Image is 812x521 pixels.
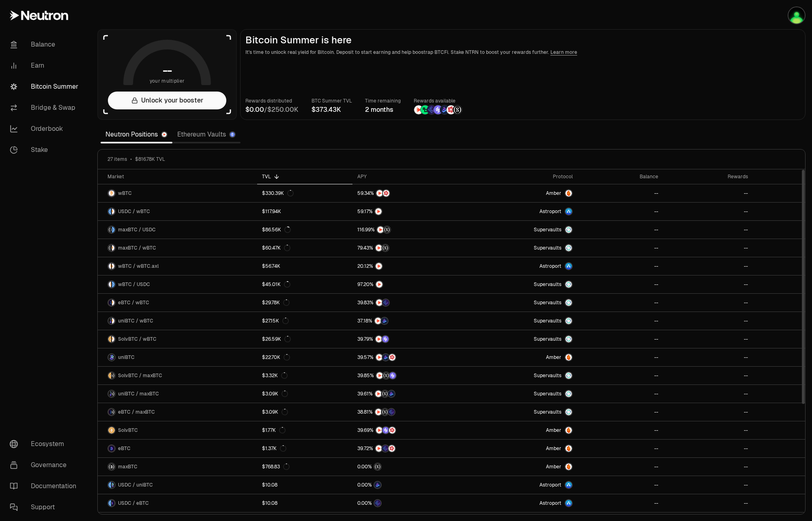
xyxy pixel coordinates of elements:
img: Structured Points [453,105,462,114]
div: $3.09K [262,409,288,415]
a: -- [578,403,664,421]
a: -- [663,494,753,512]
img: wBTC Logo [112,299,115,306]
span: uniBTC / maxBTC [118,391,159,397]
div: $1.77K [262,427,286,433]
a: maxBTC LogowBTC LogomaxBTC / wBTC [98,239,257,257]
a: $29.78K [257,294,352,312]
button: NTRNStructured Points [357,226,460,234]
span: eBTC / maxBTC [118,409,155,415]
a: USDC LogoeBTC LogoUSDC / eBTC [98,494,257,512]
span: Astroport [539,208,561,215]
img: Supervaults [565,281,572,288]
img: NTRN [376,245,382,251]
img: Structured Points [383,372,389,379]
span: Amber [546,445,561,452]
a: $10.08 [257,476,352,494]
img: SolvBTC Logo [108,427,115,433]
img: NTRN [375,409,382,415]
button: Unlock your booster [108,92,226,109]
img: dym [788,7,805,23]
a: SupervaultsSupervaults [465,403,577,421]
a: $26.59K [257,330,352,348]
a: -- [663,403,753,421]
div: $60.47K [262,245,290,251]
button: EtherFi Points [357,499,460,507]
span: uniBTC / wBTC [118,318,153,324]
img: EtherFi Points [427,105,436,114]
button: NTRNSolv Points [357,335,460,343]
span: maxBTC / wBTC [118,245,156,251]
button: NTRNEtherFi Points [357,299,460,307]
img: Amber [565,463,572,470]
button: NTRNEtherFi PointsMars Fragments [357,444,460,453]
img: eBTC Logo [108,445,115,452]
a: AmberAmber [465,421,577,439]
img: SolvBTC Logo [108,336,111,342]
img: Ethereum Logo [230,132,235,137]
span: Supervaults [534,226,561,233]
a: -- [663,294,753,312]
img: maxBTC Logo [112,391,115,397]
a: SupervaultsSupervaults [465,221,577,239]
a: -- [663,367,753,384]
div: $27.15K [262,318,289,324]
a: -- [578,494,664,512]
a: NTRNSolv Points [352,330,465,348]
img: eBTC Logo [112,500,115,506]
img: NTRN [376,354,382,361]
img: Structured Points [382,409,388,415]
a: -- [663,458,753,476]
a: NTRNBedrock DiamondsMars Fragments [352,348,465,366]
img: USDC Logo [108,208,111,215]
button: NTRNStructured Points [357,244,460,252]
div: $3.09K [262,391,288,397]
a: -- [663,221,753,239]
a: -- [663,184,753,202]
button: NTRNStructured PointsEtherFi Points [357,408,460,416]
a: -- [663,239,753,257]
a: $3.32K [257,367,352,384]
div: $768.83 [262,463,290,470]
span: Amber [546,354,561,361]
a: Neutron Positions [101,126,172,143]
a: -- [578,385,664,403]
img: Solv Points [382,427,389,433]
span: SolvBTC / wBTC [118,336,157,342]
a: $768.83 [257,458,352,476]
button: NTRN [357,207,460,216]
a: maxBTC LogomaxBTC [98,458,257,476]
img: Bedrock Diamonds [382,354,389,361]
button: NTRNStructured PointsBedrock Diamonds [357,390,460,398]
a: eBTC LogowBTC LogoeBTC / wBTC [98,294,257,312]
a: NTRNMars Fragments [352,184,465,202]
a: -- [578,184,664,202]
div: $22.70K [262,354,290,361]
img: EtherFi Points [374,500,381,506]
button: NTRN [357,280,460,288]
a: maxBTC LogoUSDC LogomaxBTC / USDC [98,221,257,239]
img: NTRN [375,391,382,397]
div: $117.94K [262,208,281,215]
div: $56.74K [262,263,280,269]
a: EtherFi Points [352,494,465,512]
a: $27.15K [257,312,352,330]
a: Astroport [465,494,577,512]
div: Market [107,173,252,180]
div: $1.37K [262,445,286,452]
img: Amber [565,445,572,452]
a: -- [663,476,753,494]
div: APY [357,173,460,180]
div: $10.08 [262,500,277,506]
div: $29.78K [262,299,290,306]
span: wBTC / USDC [118,281,150,288]
a: AmberAmber [465,440,577,457]
a: $330.39K [257,184,352,202]
a: eBTC LogomaxBTC LogoeBTC / maxBTC [98,403,257,421]
img: USDC Logo [112,226,115,233]
a: SolvBTC LogoSolvBTC [98,421,257,439]
span: $816.78K TVL [135,156,165,162]
span: Amber [546,427,561,433]
a: -- [578,440,664,457]
img: NTRN [414,105,423,114]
